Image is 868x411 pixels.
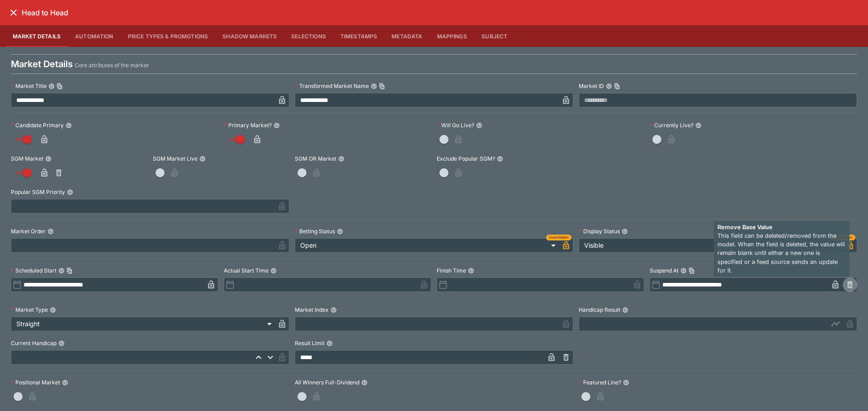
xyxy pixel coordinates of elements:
button: Featured Line? [623,379,629,386]
button: Display Status [622,228,628,235]
button: Market Order [47,228,54,235]
p: Market Order [11,227,46,235]
p: Core attributes of the market [75,61,149,70]
p: Market ID [579,82,604,90]
button: Shadow Markets [215,25,284,47]
p: Market Type [11,306,48,314]
p: SGM Market [11,155,43,162]
button: Selections [284,25,333,47]
p: Market Index [295,306,329,314]
button: Price Types & Promotions [121,25,216,47]
button: SGM Market [45,156,52,162]
button: Timestamps [333,25,385,47]
p: Featured Line? [579,379,621,386]
button: Finish Time [468,268,474,274]
button: SGM OR Market [338,156,344,162]
button: Will Go Live? [476,122,482,129]
button: Handicap Result [622,307,628,313]
button: Suspend AtCopy To Clipboard [680,268,687,274]
button: Copy To Clipboard [66,268,73,274]
button: Automation [68,25,121,47]
button: All Winners Full-Dividend [361,379,368,386]
button: close [5,5,22,21]
button: Mappings [430,25,474,47]
button: Market TitleCopy To Clipboard [48,83,55,89]
button: Currently Live? [695,122,702,129]
button: Scheduled StartCopy To Clipboard [58,268,65,274]
p: Will Go Live? [437,121,474,129]
p: Finish Time [437,267,466,274]
button: Betting Status [337,228,343,235]
p: Result Limit [295,339,325,347]
button: Copy To Clipboard [614,83,620,89]
p: Positional Market [11,379,60,386]
button: Exclude Popular SGM? [497,156,503,162]
button: Actual Start Time [270,268,277,274]
button: Metadata [384,25,429,47]
p: Display Status [579,227,620,235]
p: Remove Base Value [717,223,846,231]
button: Current Handicap [58,340,65,346]
button: Market Type [50,307,56,313]
button: Copy To Clipboard [689,268,695,274]
p: Betting Status [295,227,335,235]
p: SGM Market Live [153,155,198,162]
button: Copy To Clipboard [57,83,63,89]
p: Candidate Primary [11,121,64,129]
p: SGM OR Market [295,155,336,162]
p: Scheduled Start [11,267,57,274]
p: Actual Start Time [224,267,269,274]
button: Positional Market [62,379,68,386]
button: Subject [474,25,515,47]
button: Popular SGM Priority [67,189,73,195]
div: Visible [579,238,843,253]
p: Currently Live? [650,121,693,129]
p: This field can be deleted/removed from the model. When the field is deleted, the value will remai... [717,231,846,275]
p: All Winners Full-Dividend [295,379,359,386]
button: Market Index [330,307,337,313]
button: Market Details [5,25,68,47]
span: Overridden [549,235,569,240]
button: Market IDCopy To Clipboard [606,83,612,89]
button: Result Limit [326,340,333,346]
button: Transformed Market NameCopy To Clipboard [371,83,377,89]
button: Copy To Clipboard [379,83,385,89]
h4: Market Details [11,58,73,70]
p: Exclude Popular SGM? [437,155,495,162]
div: Straight [11,317,275,331]
p: Transformed Market Name [295,82,369,90]
button: Candidate Primary [66,122,72,129]
button: Primary Market? [274,122,280,129]
p: Current Handicap [11,339,57,347]
p: Popular SGM Priority [11,188,65,196]
p: Primary Market? [224,121,272,129]
div: Open [295,238,559,253]
p: Market Title [11,82,47,90]
h6: Head to Head [22,8,68,18]
p: Suspend At [650,267,679,274]
button: SGM Market Live [199,156,206,162]
p: Handicap Result [579,306,620,314]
